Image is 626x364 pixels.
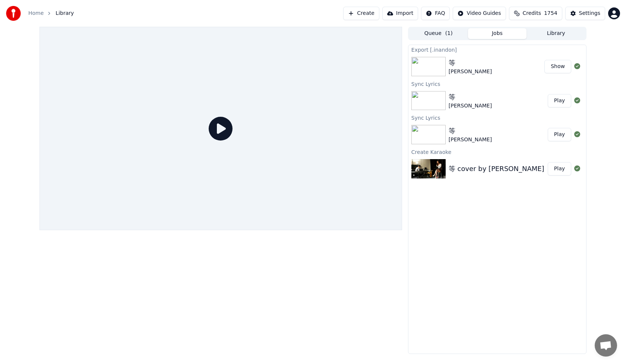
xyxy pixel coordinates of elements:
[56,10,74,17] span: Library
[544,60,571,73] button: Show
[408,45,586,54] div: Export [.inandon]
[565,7,605,20] button: Settings
[548,94,571,107] button: Play
[449,164,544,174] div: 等 cover by [PERSON_NAME]
[595,334,617,357] div: Open chat
[382,7,418,20] button: Import
[408,79,586,88] div: Sync Lyrics
[449,126,492,136] div: 等
[527,28,585,39] button: Library
[548,162,571,175] button: Play
[449,102,492,110] div: [PERSON_NAME]
[544,10,557,17] span: 1754
[408,113,586,122] div: Sync Lyrics
[579,10,600,17] div: Settings
[523,10,541,17] span: Credits
[468,28,527,39] button: Jobs
[28,10,74,17] nav: breadcrumb
[548,128,571,141] button: Play
[421,7,450,20] button: FAQ
[445,30,453,37] span: ( 1 )
[453,7,506,20] button: Video Guides
[28,10,44,17] a: Home
[409,28,468,39] button: Queue
[6,6,21,21] img: youka
[449,68,492,75] div: [PERSON_NAME]
[449,58,492,68] div: 等
[408,147,586,156] div: Create Karaoke
[449,136,492,144] div: [PERSON_NAME]
[449,92,492,102] div: 等
[509,7,562,20] button: Credits1754
[343,7,379,20] button: Create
